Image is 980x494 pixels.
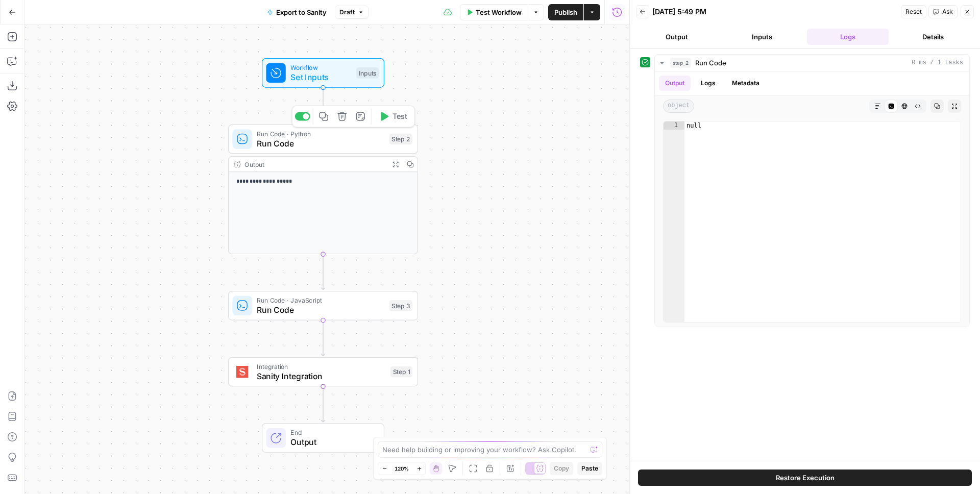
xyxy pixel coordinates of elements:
[321,320,325,356] g: Edge from step_3 to step_1
[290,63,351,72] span: Workflow
[476,7,522,17] span: Test Workflow
[290,428,374,437] span: End
[257,129,384,138] span: Run Code · Python
[321,254,325,290] g: Edge from step_2 to step_3
[393,111,407,122] span: Test
[228,58,418,88] div: WorkflowSet InputsInputs
[664,121,684,130] div: 1
[554,7,577,17] span: Publish
[905,7,922,16] span: Reset
[554,464,569,473] span: Copy
[244,159,384,169] div: Output
[695,58,726,68] span: Run Code
[807,29,889,45] button: Logs
[695,76,722,91] button: Logs
[290,436,374,449] span: Output
[776,473,835,483] span: Restore Execution
[228,291,418,320] div: Run Code · JavaScriptRun CodeStep 3
[257,295,384,305] span: Run Code · JavaScript
[228,423,418,453] div: EndOutput
[261,4,333,20] button: Export to Sanity
[389,134,413,145] div: Step 2
[335,6,369,19] button: Draft
[257,137,384,150] span: Run Code
[659,76,691,91] button: Output
[928,5,958,18] button: Ask
[638,470,972,486] button: Restore Execution
[550,462,573,475] button: Copy
[290,71,351,83] span: Set Inputs
[395,464,409,473] span: 120%
[257,361,385,371] span: Integration
[577,462,602,475] button: Paste
[893,29,974,45] button: Details
[389,300,413,311] div: Step 3
[636,29,718,45] button: Output
[663,100,694,113] span: object
[257,370,385,382] span: Sanity Integration
[655,71,969,327] div: 0 ms / 1 tasks
[581,464,598,473] span: Paste
[236,366,249,378] img: logo.svg
[942,7,953,16] span: Ask
[374,109,412,125] button: Test
[228,357,418,387] div: IntegrationSanity IntegrationStep 1
[460,4,528,20] button: Test Workflow
[257,304,384,316] span: Run Code
[901,5,926,18] button: Reset
[912,58,963,67] span: 0 ms / 1 tasks
[548,4,583,20] button: Publish
[390,366,412,378] div: Step 1
[726,76,766,91] button: Metadata
[670,58,691,68] span: step_2
[356,67,379,79] div: Inputs
[655,55,969,71] button: 0 ms / 1 tasks
[339,8,355,17] span: Draft
[722,29,803,45] button: Inputs
[276,7,327,17] span: Export to Sanity
[321,386,325,422] g: Edge from step_1 to end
